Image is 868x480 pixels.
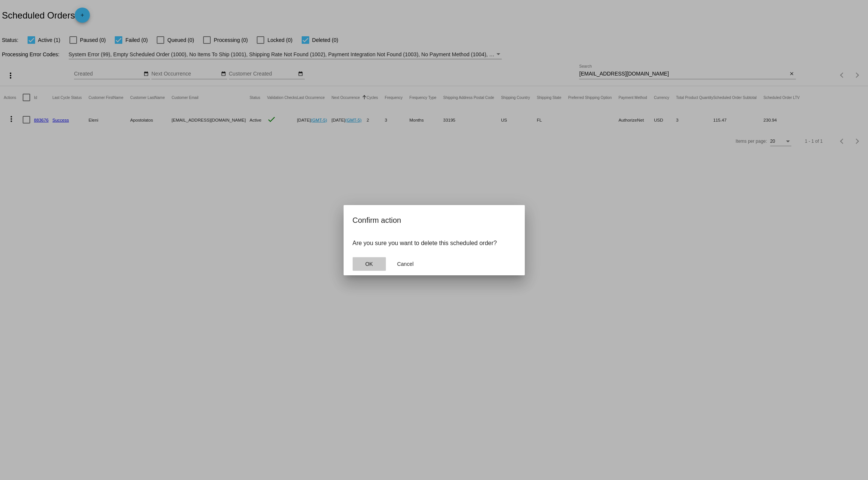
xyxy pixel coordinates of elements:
[365,261,373,267] span: OK
[389,257,422,271] button: Close dialog
[353,257,386,271] button: Close dialog
[353,214,516,226] h2: Confirm action
[353,240,516,247] p: Are you sure you want to delete this scheduled order?
[397,261,414,267] span: Cancel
